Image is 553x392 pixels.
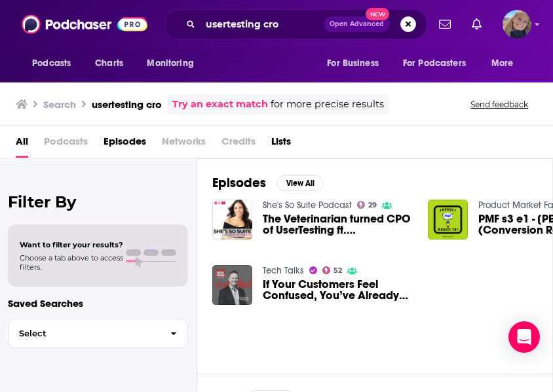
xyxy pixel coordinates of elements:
[162,131,206,158] span: Networks
[428,200,468,240] img: PMF s3 e1 - Ігор Соколов (Conversion Rate Store) про CRO & UXO та дослідження користувачів
[92,98,162,111] h3: usertesting cro
[482,51,530,76] button: open menu
[403,54,466,73] span: For Podcasters
[212,175,324,191] a: EpisodesView All
[467,99,532,110] button: Send feedback
[212,200,252,240] img: The Veterinarian turned CPO of UserTesting ft. Michelle Engle
[44,131,88,158] span: Podcasts
[172,97,268,112] a: Try an exact match
[503,10,531,39] button: Show profile menu
[503,10,531,39] img: User Profile
[164,9,427,39] div: Search podcasts, credits, & more...
[32,54,71,73] span: Podcasts
[263,200,352,211] a: She's So Suite Podcast
[263,213,412,236] a: The Veterinarian turned CPO of UserTesting ft. Michelle Engle
[263,213,412,236] span: The Veterinarian turned CPO of UserTesting ft. [PERSON_NAME]
[43,98,76,111] h3: Search
[263,265,304,276] a: Tech Talks
[212,265,252,305] img: If Your Customers Feel Confused, You’ve Already Lost Them
[20,240,123,249] span: Want to filter your results?
[138,51,210,76] button: open menu
[8,297,188,310] p: Saved Searches
[467,13,487,35] a: Show notifications dropdown
[508,321,540,353] div: Open Intercom Messenger
[9,329,160,338] span: Select
[324,16,390,32] button: Open AdvancedNew
[434,13,456,35] a: Show notifications dropdown
[318,51,395,76] button: open menu
[327,54,379,73] span: For Business
[22,12,147,37] img: Podchaser - Follow, Share and Rate Podcasts
[271,97,384,112] span: for more precise results
[16,131,28,158] a: All
[104,131,146,158] a: Episodes
[20,253,123,272] span: Choose a tab above to access filters.
[357,201,377,209] a: 29
[491,54,514,73] span: More
[95,54,123,73] span: Charts
[503,10,531,39] span: Logged in as jopsvig
[366,8,389,20] span: New
[221,131,256,158] span: Credits
[334,268,342,274] span: 52
[322,266,343,274] a: 52
[8,319,188,348] button: Select
[200,14,324,35] input: Search podcasts, credits, & more...
[86,51,131,76] a: Charts
[368,202,377,208] span: 29
[263,279,412,301] a: If Your Customers Feel Confused, You’ve Already Lost Them
[212,175,266,191] h2: Episodes
[23,51,88,76] button: open menu
[147,54,193,73] span: Monitoring
[8,192,188,211] h2: Filter By
[271,131,291,158] a: Lists
[330,21,384,27] span: Open Advanced
[394,51,485,76] button: open menu
[276,175,324,191] button: View All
